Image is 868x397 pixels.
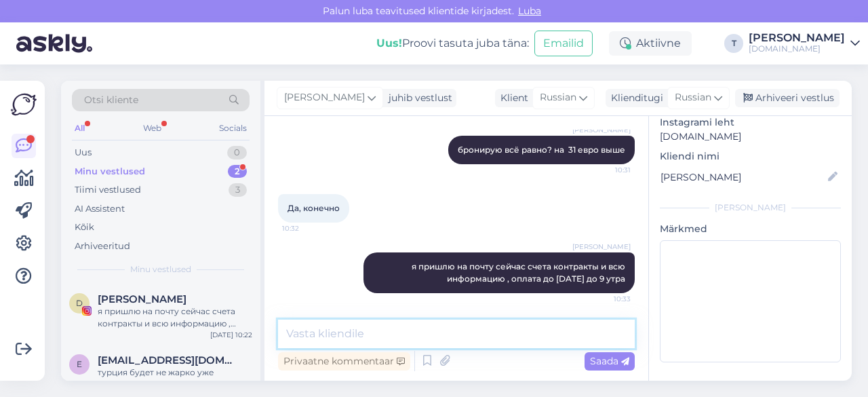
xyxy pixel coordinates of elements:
span: Да, конечно [288,203,340,213]
div: 3 [229,183,247,197]
div: [PERSON_NAME] [749,33,845,43]
p: Kliendi nimi [660,149,841,164]
div: Aktiivne [609,31,692,56]
span: [PERSON_NAME] [572,125,631,135]
span: EvgeniyaEseniya2018@gmail.com [98,354,239,366]
span: 10:31 [580,165,631,175]
p: [DOMAIN_NAME] [660,130,841,144]
img: Askly Logo [11,92,37,117]
p: Instagrami leht [660,115,841,130]
div: Privaatne kommentaar [278,352,410,371]
div: Arhiveeritud [75,240,130,253]
div: Klienditugi [606,91,663,105]
div: [DATE] 20:18 [210,379,252,389]
div: Proovi tasuta juba täna: [376,35,529,52]
div: я пришлю на почту сейчас счета контракты и всю информацию , оплата до [DATE] до 9 утра [98,305,252,330]
div: турция будет не жарко уже [98,366,252,379]
span: Russian [540,90,576,105]
span: Russian [675,90,711,105]
span: [PERSON_NAME] [572,242,631,252]
span: Minu vestlused [130,263,191,276]
div: T [724,34,743,53]
div: Kõik [75,221,94,234]
span: 10:33 [580,294,631,304]
div: Tiimi vestlused [75,183,141,197]
span: Diana Maistruk [98,293,186,305]
span: [PERSON_NAME] [284,90,365,105]
div: AI Assistent [75,202,125,216]
div: Uus [75,146,92,159]
div: [DATE] 10:22 [210,330,252,340]
span: бронирую всё равно? на 31 евро выше [458,145,625,155]
div: juhib vestlust [383,91,452,105]
b: Uus! [376,37,402,50]
div: Minu vestlused [75,165,145,178]
span: я пришлю на почту сейчас счета контракты и всю информацию , оплата до [DATE] до 9 утра [412,261,627,284]
span: Otsi kliente [84,93,138,107]
div: Arhiveeri vestlus [735,89,840,107]
div: Web [140,119,164,137]
button: Emailid [534,31,593,56]
input: Lisa nimi [660,170,825,185]
a: [PERSON_NAME][DOMAIN_NAME] [749,33,860,54]
div: All [72,119,87,137]
span: E [77,359,82,369]
p: Märkmed [660,222,841,236]
div: [PERSON_NAME] [660,202,841,214]
span: D [76,298,83,308]
span: Luba [514,5,545,17]
div: Socials [216,119,250,137]
span: 10:32 [282,223,333,233]
div: Klient [495,91,528,105]
span: Saada [590,355,629,367]
div: [DOMAIN_NAME] [749,43,845,54]
div: 0 [227,146,247,159]
div: 2 [228,165,247,178]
